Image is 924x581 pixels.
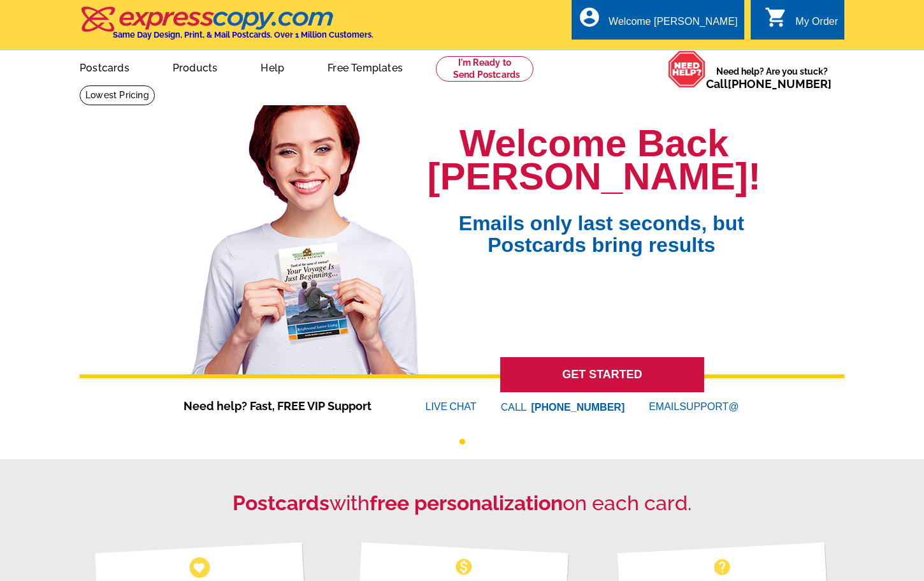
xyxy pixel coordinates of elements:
[152,52,238,82] a: Products
[609,16,737,34] div: Welcome [PERSON_NAME]
[459,439,465,445] button: 1 of 1
[184,95,428,374] img: welcome-back-logged-in.png
[795,16,838,34] div: My Order
[442,193,761,256] span: Emails only last seconds, but Postcards bring results
[426,399,450,415] font: LIVE
[706,65,838,91] span: Need help? Are you stuck?
[728,77,832,91] a: [PHONE_NUMBER]
[80,15,373,40] a: Same Day Design, Print, & Mail Postcards. Over 1 Million Customers.
[578,6,601,29] i: account_circle
[240,52,305,82] a: Help
[668,50,706,88] img: help
[426,401,477,412] a: LIVECHAT
[500,357,704,392] a: GET STARTED
[113,30,373,40] h4: Same Day Design, Print, & Mail Postcards. Over 1 Million Customers.
[706,77,832,91] span: Call
[712,557,732,577] span: help
[192,561,206,574] span: favorite
[184,397,387,415] span: Need help? Fast, FREE VIP Support
[765,14,838,30] a: shopping_cart My Order
[80,491,844,515] h2: with on each card.
[370,491,563,515] strong: free personalization
[59,52,150,82] a: Postcards
[233,491,329,515] strong: Postcards
[307,52,423,82] a: Free Templates
[765,6,788,29] i: shopping_cart
[679,399,740,415] font: SUPPORT@
[428,127,761,193] h1: Welcome Back [PERSON_NAME]!
[454,557,474,577] span: monetization_on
